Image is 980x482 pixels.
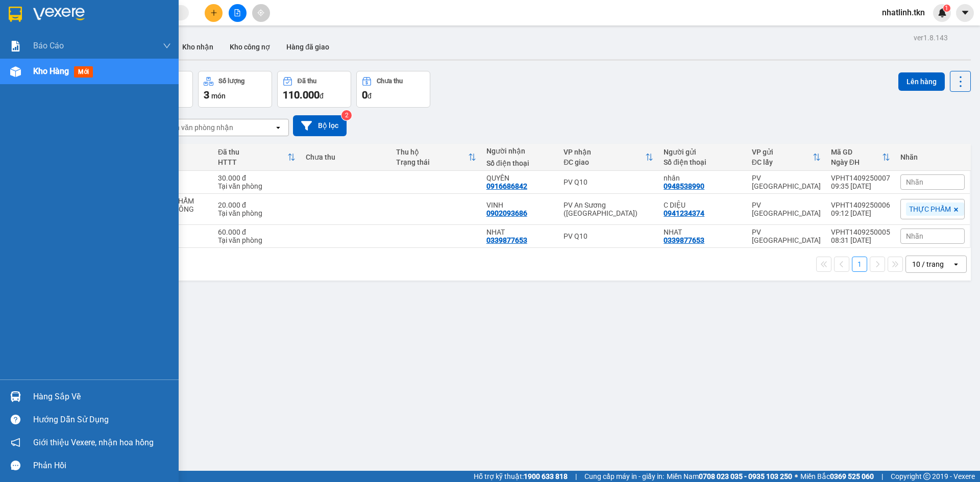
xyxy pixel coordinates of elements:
div: Mã GD [831,148,882,156]
span: 1 [945,5,948,12]
span: caret-down [961,8,970,17]
div: 0941234374 [664,209,704,217]
button: aim [252,4,270,22]
img: icon-new-feature [938,8,947,17]
div: 10 / trang [912,259,944,269]
span: plus [210,9,217,16]
span: 3 [204,89,209,101]
svg: open [274,123,282,132]
span: Giới thiệu Vexere, nhận hoa hồng [33,436,154,449]
span: món [211,92,226,100]
div: HTTT [218,158,287,166]
span: Nhãn [906,178,923,186]
div: Nhãn [900,153,965,161]
div: Hàng sắp về [33,389,171,404]
div: nhân [664,174,741,182]
div: 09:35 [DATE] [831,182,890,190]
div: 60.000 đ [218,228,296,236]
span: aim [257,9,264,16]
th: Toggle SortBy [558,144,658,171]
div: VPHT1409250007 [831,174,890,182]
div: ĐC lấy [752,158,813,166]
span: message [11,461,20,470]
button: Bộ lọc [293,115,347,136]
div: 0916686842 [486,182,527,190]
div: Đã thu [298,78,316,85]
th: Toggle SortBy [826,144,895,171]
div: VINH [486,201,554,209]
span: mới [74,66,93,78]
div: PV [GEOGRAPHIC_DATA] [752,228,821,244]
sup: 2 [341,110,352,120]
div: Trạng thái [396,158,468,166]
button: Chưa thu0đ [356,71,430,108]
img: warehouse-icon [10,66,21,77]
div: Chưa thu [306,153,386,161]
div: Thu hộ [396,148,468,156]
span: 0 [362,89,367,101]
div: Chọn văn phòng nhận [163,122,233,133]
div: Số lượng [218,78,244,85]
div: 20.000 đ [218,201,296,209]
button: 1 [852,257,867,272]
div: 09:12 [DATE] [831,209,890,217]
sup: 1 [943,5,950,12]
span: | [575,471,577,482]
strong: 0708 023 035 - 0935 103 250 [699,472,792,480]
button: Kho nhận [174,35,222,59]
span: ⚪️ [795,474,798,478]
th: Toggle SortBy [213,144,301,171]
img: warehouse-icon [10,391,21,402]
div: 0902093686 [486,209,527,217]
div: Số điện thoại [664,158,741,166]
div: NHAT [664,228,741,236]
div: VP nhận [563,148,645,156]
button: file-add [229,4,247,22]
th: Toggle SortBy [747,144,826,171]
span: THỰC PHẨM [909,205,951,214]
div: 30.000 đ [218,174,296,182]
div: PV Q10 [563,232,653,240]
div: VPHT1409250006 [831,201,890,209]
div: PV [GEOGRAPHIC_DATA] [752,201,821,217]
span: question-circle [11,415,20,424]
img: logo-vxr [9,7,22,22]
div: Người gửi [664,148,741,156]
span: Kho hàng [33,66,69,76]
img: solution-icon [10,41,21,52]
span: Miền Bắc [800,471,874,482]
svg: open [952,260,960,268]
div: PV An Sương ([GEOGRAPHIC_DATA]) [563,201,653,217]
span: nhatlinh.tkn [874,6,933,19]
div: Tại văn phòng [218,209,296,217]
div: VPHT1409250005 [831,228,890,236]
div: Hướng dẫn sử dụng [33,412,171,427]
button: caret-down [956,4,974,22]
button: Đã thu110.000đ [277,71,351,108]
span: notification [11,438,20,447]
div: Đã thu [218,148,287,156]
div: ĐC giao [563,158,645,166]
div: Người nhận [486,147,554,155]
div: ver 1.8.143 [914,32,948,43]
th: Toggle SortBy [391,144,481,171]
div: VP gửi [752,148,813,156]
div: 0339877653 [486,236,527,244]
span: | [881,471,883,482]
div: C DIỆU [664,201,741,209]
div: Số điện thoại [486,159,554,167]
span: Nhãn [906,232,923,240]
strong: 1900 633 818 [524,472,568,480]
span: Báo cáo [33,39,64,52]
span: copyright [923,473,930,480]
div: Tại văn phòng [218,182,296,190]
strong: 0369 525 060 [830,472,874,480]
span: 110.000 [283,89,320,101]
span: down [163,42,171,50]
div: NHAT [486,228,554,236]
span: Hỗ trợ kỹ thuật: [474,471,568,482]
div: 08:31 [DATE] [831,236,890,244]
div: 0948538990 [664,182,704,190]
div: Ngày ĐH [831,158,882,166]
span: file-add [234,9,241,16]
